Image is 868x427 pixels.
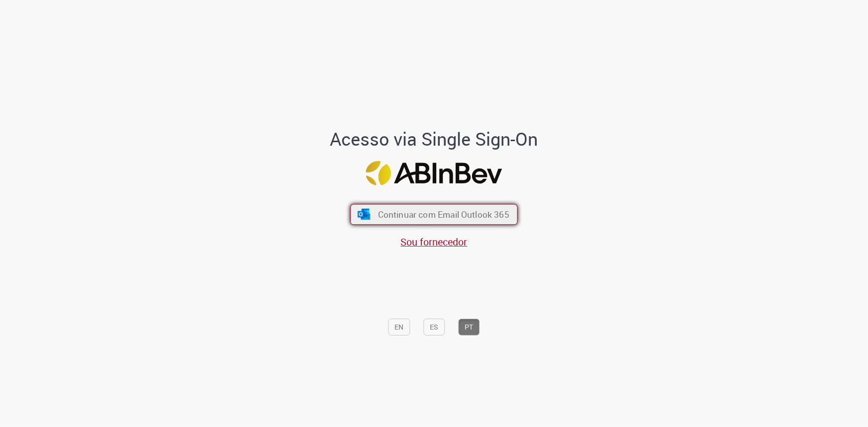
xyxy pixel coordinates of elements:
button: ícone Azure/Microsoft 360 Continuar com Email Outlook 365 [350,204,518,225]
h1: Acesso via Single Sign-On [296,129,572,149]
img: ícone Azure/Microsoft 360 [357,209,371,220]
button: PT [459,319,480,336]
a: Sou fornecedor [401,235,468,249]
button: ES [424,319,445,336]
button: EN [388,319,410,336]
img: Logo ABInBev [366,161,502,185]
span: Continuar com Email Outlook 365 [378,209,509,220]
